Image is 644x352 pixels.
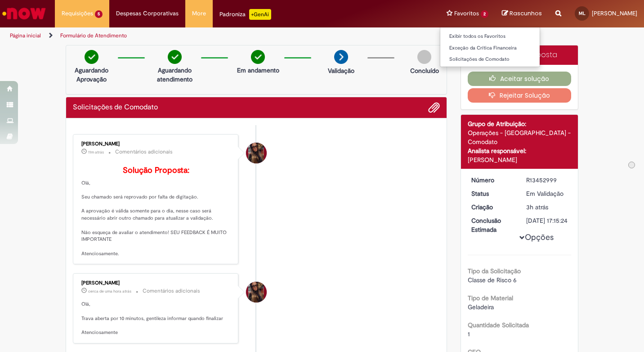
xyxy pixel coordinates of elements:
[116,9,179,18] span: Despesas Corporativas
[440,43,540,53] a: Exceção da Crítica Financeira
[454,9,479,18] span: Favoritos
[81,301,231,336] p: Olá, Trava aberta por 10 minutos, gentileza informar quando finalizar Atenciosamente
[592,9,637,17] span: [PERSON_NAME]
[502,9,542,18] a: Rascunhos
[510,9,542,18] span: Rascunhos
[10,32,41,39] a: Página inicial
[468,72,572,86] button: Aceitar solução
[579,10,586,16] span: ML
[468,276,517,284] span: Classe de Risco 6
[468,146,572,155] div: Analista responsável:
[465,203,520,212] dt: Criação
[629,162,635,168] img: hide.svg
[62,9,93,18] span: Requisições
[73,104,158,112] h2: Solicitações de Comodato Histórico de tíquete
[88,289,131,294] time: 27/08/2025 16:19:24
[153,66,197,84] p: Aguardando atendimento
[246,143,267,163] div: Desiree da Silva Germano
[440,54,540,64] a: Solicitações de Comodato
[60,32,127,39] a: Formulário de Atendimento
[526,203,548,211] span: 3h atrás
[526,216,568,225] div: [DATE] 17:15:24
[88,149,104,155] time: 27/08/2025 17:26:12
[88,289,131,294] span: cerca de uma hora atrás
[481,10,488,18] span: 2
[468,119,572,128] div: Grupo de Atribuição:
[468,267,521,275] b: Tipo da Solicitação
[468,303,494,311] span: Geladeira
[417,50,431,64] img: img-circle-grey.png
[468,88,572,103] button: Rejeitar Solução
[249,9,271,20] p: +GenAi
[115,148,173,156] small: Comentários adicionais
[468,294,513,302] b: Tipo de Material
[410,66,439,75] p: Concluído
[526,176,568,185] div: R13452999
[468,155,572,164] div: [PERSON_NAME]
[428,102,440,113] button: Adicionar anexos
[251,50,265,64] img: check-circle-green.png
[143,287,200,295] small: Comentários adicionais
[526,203,568,212] div: 27/08/2025 15:05:53
[468,128,572,146] div: Operações - [GEOGRAPHIC_DATA] - Comodato
[219,9,271,20] div: Padroniza
[81,141,231,147] div: [PERSON_NAME]
[468,321,529,329] b: Quantidade Solicitada
[440,27,540,67] ul: Favoritos
[81,166,231,257] p: Olá, Seu chamado será reprovado por falta de digitação. A aprovação é válida somente para o dia, ...
[168,50,182,64] img: check-circle-green.png
[85,50,98,64] img: check-circle-green.png
[81,280,231,286] div: [PERSON_NAME]
[526,203,548,211] time: 27/08/2025 15:05:53
[192,9,206,18] span: More
[328,66,354,75] p: Validação
[95,10,103,18] span: 5
[465,216,520,234] dt: Conclusão Estimada
[440,32,540,41] a: Exibir todos os Favoritos
[88,149,104,155] span: 11m atrás
[468,330,470,338] span: 1
[123,165,189,176] b: Solução Proposta:
[526,189,568,198] div: Em Validação
[334,50,348,64] img: arrow-next.png
[70,66,113,84] p: Aguardando Aprovação
[237,66,279,75] p: Em andamento
[7,27,423,44] ul: Trilhas de página
[465,189,520,198] dt: Status
[246,282,267,302] div: Desiree da Silva Germano
[465,176,520,185] dt: Número
[1,5,47,23] img: ServiceNow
